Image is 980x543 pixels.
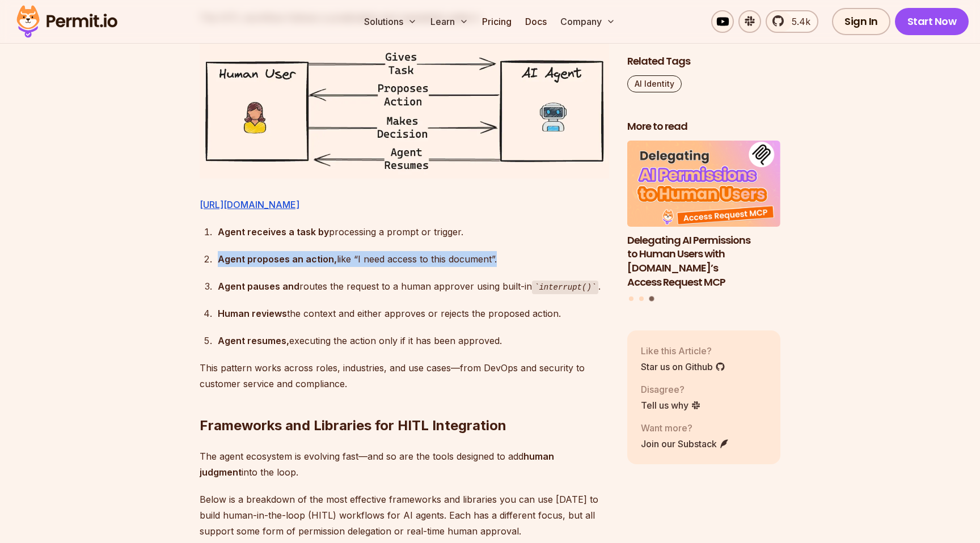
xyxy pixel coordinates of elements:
[627,141,780,227] img: Delegating AI Permissions to Human Users with Permit.io’s Access Request MCP
[627,54,780,69] h2: Related Tags
[629,296,633,301] button: Go to slide 1
[218,306,609,321] div: the context and either approves or rejects the proposed action.
[641,421,729,434] p: Want more?
[766,10,818,33] a: 5.4k
[218,333,609,349] div: executing the action only if it has been approved.
[641,398,701,412] a: Tell us why
[785,15,810,28] span: 5.4k
[218,253,337,265] strong: Agent proposes an action,
[641,359,725,373] a: Star us on Github
[641,382,701,396] p: Disagree?
[11,2,122,41] img: Permit logo
[627,120,780,134] h2: More to read
[200,360,609,392] p: This pattern works across roles, industries, and use cases—from DevOps and security to customer s...
[627,141,780,303] div: Posts
[627,75,682,92] a: AI Identity
[200,448,609,480] p: The agent ecosystem is evolving fast—and so are the tools designed to add into the loop.
[218,224,609,240] div: processing a prompt or trigger.
[218,335,289,346] strong: Agent resumes,
[627,233,780,289] h3: Delegating AI Permissions to Human Users with [DOMAIN_NAME]’s Access Request MCP
[521,10,551,33] a: Docs
[360,10,421,33] button: Solutions
[532,281,598,294] code: interrupt()
[639,296,644,301] button: Go to slide 2
[649,296,654,302] button: Go to slide 3
[832,8,890,35] a: Sign In
[218,251,609,267] div: like “I need access to this document”.
[218,226,329,237] strong: Agent receives a task by
[218,281,299,292] strong: Agent pauses and
[200,199,299,210] a: [URL][DOMAIN_NAME]
[426,10,473,33] button: Learn
[641,436,729,450] a: Join our Substack
[218,278,609,295] div: routes the request to a human approver using built-in .
[556,10,620,33] button: Company
[627,141,780,290] li: 3 of 3
[895,8,969,35] a: Start Now
[200,491,609,539] p: Below is a breakdown of the most effective frameworks and libraries you can use [DATE] to build h...
[478,10,516,33] a: Pricing
[627,141,780,290] a: Delegating AI Permissions to Human Users with Permit.io’s Access Request MCPDelegating AI Permiss...
[641,343,725,357] p: Like this Article?
[200,371,609,435] h2: Frameworks and Libraries for HITL Integration
[200,44,609,178] img: image.png
[218,308,287,319] strong: Human reviews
